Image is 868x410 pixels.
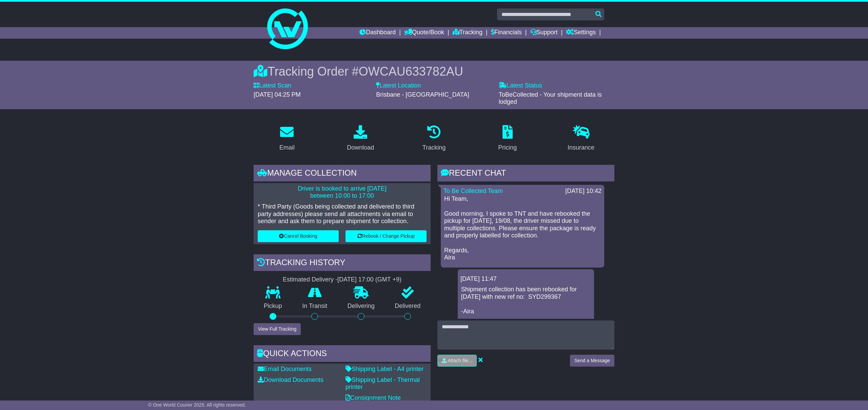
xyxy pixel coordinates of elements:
a: Insurance [563,123,599,155]
button: Cancel Booking [258,230,339,242]
a: Shipping Label - A4 printer [346,366,423,372]
a: Dashboard [359,27,396,39]
button: View Full Tracking [254,323,301,335]
div: Tracking history [254,254,431,273]
a: Tracking [453,27,482,39]
p: Delivering [337,302,385,310]
div: Email [279,143,295,152]
span: Brisbane - [GEOGRAPHIC_DATA] [376,91,469,98]
a: Support [530,27,558,39]
a: Financials [491,27,522,39]
div: Estimated Delivery - [254,276,431,284]
a: To Be Collected Team [443,188,503,194]
div: Tracking Order # [254,64,614,79]
a: Email [275,123,299,155]
a: Pricing [494,123,521,155]
div: [DATE] 11:47 [460,275,591,283]
div: Download [347,143,374,152]
div: Pricing [498,143,517,152]
a: Quote/Book [404,27,444,39]
a: Download [342,123,378,155]
p: * Third Party (Goods being collected and delivered to third party addresses) please send all atta... [258,203,427,225]
p: Hi Team, Good morning, I spoke to TNT and have rebooked the pickup for [DATE], 19/08, the driver ... [444,195,601,261]
p: Pickup [254,302,292,310]
label: Latest Location [376,82,421,90]
label: Latest Status [499,82,542,90]
label: Latest Scan [254,82,291,90]
p: In Transit [292,302,338,310]
a: Email Documents [258,366,312,372]
span: [DATE] 04:25 PM [254,91,301,98]
a: Download Documents [258,376,323,383]
span: © One World Courier 2025. All rights reserved. [148,402,246,408]
span: OWCAU633782AU [359,64,463,78]
button: Send a Message [570,355,614,367]
p: Shipment collection has been rebooked for [DATE] with new ref no: SYD299367 -Aira [461,286,591,315]
div: [DATE] 17:00 (GMT +9) [337,276,401,284]
button: Rebook / Change Pickup [346,230,427,242]
div: Manage collection [254,165,431,183]
span: ToBeCollected - Your shipment data is lodged [499,91,602,105]
div: Tracking [422,143,446,152]
a: Settings [566,27,596,39]
a: Consignment Note [346,394,401,401]
div: RECENT CHAT [437,165,614,183]
div: Quick Actions [254,345,431,364]
p: Delivered [385,302,431,310]
div: [DATE] 10:42 [565,188,601,195]
a: Tracking [418,123,450,155]
p: Driver is booked to arrive [DATE] between 10:00 to 17:00 [258,185,427,200]
a: Shipping Label - Thermal printer [346,376,420,391]
div: Insurance [568,143,594,152]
